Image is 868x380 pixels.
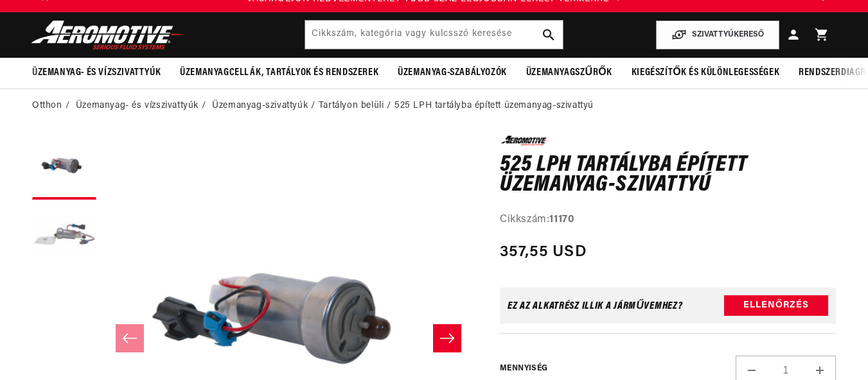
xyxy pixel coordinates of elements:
[32,206,96,270] button: 2. kép betöltése galéria nézetben
[535,21,563,49] button: keresőgomb
[398,67,507,78] font: Üzemanyag-szabályozók
[32,99,836,113] nav: zsemlemorzsa
[656,21,779,49] button: SZIVATTYÚKERESŐ
[32,67,161,78] font: Üzemanyag- és vízszivattyúk
[22,58,170,88] summary: Üzemanyag- és vízszivattyúk
[500,365,548,372] font: MENNYISÉG
[388,58,517,88] summary: Üzemanyag-szabályozók
[508,301,682,311] font: Ez az alkatrész illik a járművemhez?
[170,58,388,88] summary: Üzemanyagcellák, tartályok és rendszerek
[180,67,378,78] font: Üzemanyagcellák, tartályok és rendszerek
[32,101,62,110] font: Otthon
[212,101,308,110] font: Üzemanyag-szivattyúk
[76,101,199,110] font: Üzemanyag- és vízszivattyúk
[526,67,612,78] font: Üzemanyagszűrők
[28,20,188,50] img: Repülőgépipar
[212,99,308,113] a: Üzemanyag-szivattyúk
[517,58,622,88] summary: Üzemanyagszűrők
[76,99,199,113] a: Üzemanyag- és vízszivattyúk
[632,67,779,78] font: Kiegészítők és különlegességek
[500,245,587,260] font: 357,55 USD
[319,101,384,110] font: Tartályon belüli
[305,21,563,49] input: Keresés cikkszám, kategória vagy kulcsszó alapján
[549,214,574,225] font: 11170
[724,295,828,316] button: Ellenőrzés
[622,58,789,88] summary: Kiegészítők és különlegességek
[500,153,747,197] font: 525 LPH tartályba épített üzemanyag-szivattyú
[32,135,96,200] button: 1. kép betöltése galéria nézetben
[433,324,461,352] button: Csúsztassa jobbra
[116,324,144,352] button: Csúsztassa balra
[32,99,62,113] a: Otthon
[500,214,549,225] font: Cikkszám:
[394,101,594,110] font: 525 LPH tartályba épített üzemanyag-szivattyú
